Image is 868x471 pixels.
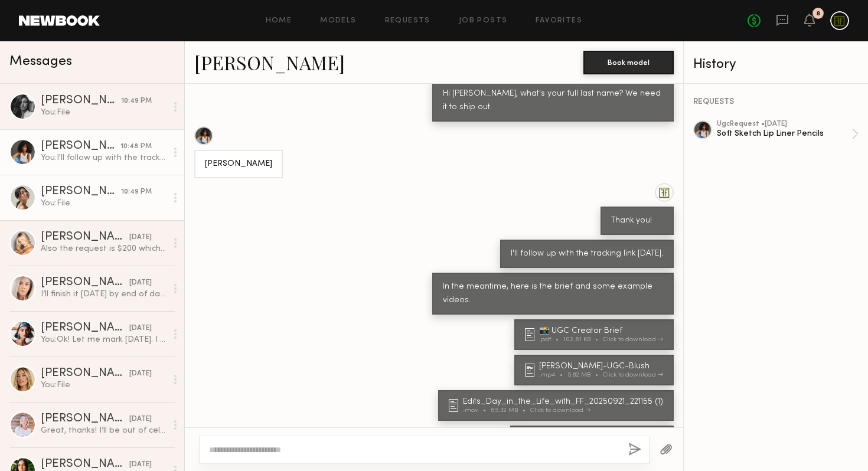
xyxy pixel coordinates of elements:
div: 10:49 PM [121,187,152,198]
button: Book model [583,51,674,74]
div: [PERSON_NAME] [41,140,120,152]
div: [PERSON_NAME]-UGC-Blush [539,362,667,371]
div: Soft Sketch Lip Liner Pencils [717,128,851,139]
div: You: I'll follow up with the tracking link [DATE]. [41,152,167,163]
a: Book model [583,57,674,67]
div: I'll follow up with the tracking link [DATE]. [511,247,663,261]
a: Favorites [536,17,582,25]
div: [DATE] [129,368,152,380]
div: History [693,58,859,71]
div: 102.61 KB [563,336,603,343]
div: .mp4 [539,372,567,378]
span: Messages [9,55,72,68]
div: 10:49 PM [121,96,152,107]
a: Job Posts [459,17,508,25]
div: [DATE] [129,459,152,470]
div: .pdf [539,336,563,343]
div: [PERSON_NAME] [205,158,272,171]
div: 5.82 MB [567,372,603,378]
div: Great, thanks! I’ll be out of cell service here and there but will check messages whenever I have... [41,425,167,436]
div: [PERSON_NAME] [41,231,129,243]
div: .mov [463,407,491,414]
div: [DATE] [129,232,152,243]
a: Requests [385,17,430,25]
a: Models [320,17,356,25]
div: Edits_Day_in_the_Life_with_FF_20250921_221155 (1) [463,398,667,406]
a: [PERSON_NAME] [194,50,345,75]
div: 10:48 PM [120,141,152,152]
div: [DATE] [129,277,152,289]
div: Click to download [530,407,590,414]
div: 65.32 MB [491,407,530,414]
div: Also the request is $200 which brought it down to $180 last time we did $280 so it’s $250 if that... [41,243,167,254]
div: You: File [41,107,167,118]
div: [PERSON_NAME] [41,186,121,198]
div: Click to download [603,372,663,378]
a: Edits_Day_in_the_Life_with_FF_20250921_221155 (1).mov65.32 MBClick to download [449,398,667,414]
div: [PERSON_NAME] [41,95,121,107]
div: Thank you! [611,214,663,228]
a: [PERSON_NAME]-UGC-Blush.mp45.82 MBClick to download [525,362,667,378]
a: ugcRequest •[DATE]Soft Sketch Lip Liner Pencils [717,120,859,148]
div: I’ll finish it [DATE] by end of day, thx! [41,289,167,300]
div: [PERSON_NAME] [41,322,129,334]
div: [DATE] [129,414,152,425]
div: You: Ok! Let me mark [DATE]. I will follow up once I chat with the marketing ads ppl. Probably ha... [41,334,167,345]
div: ugc Request • [DATE] [717,120,851,128]
div: REQUESTS [693,98,859,106]
div: 📸 UGC Creator Brief [539,327,667,335]
div: [PERSON_NAME] [41,459,129,470]
div: You: File [41,198,167,209]
div: [PERSON_NAME] [41,413,129,425]
div: [PERSON_NAME] [41,277,129,289]
a: 📸 UGC Creator Brief.pdf102.61 KBClick to download [525,327,667,343]
div: [DATE] [129,323,152,334]
div: Hi [PERSON_NAME], what's your full last name? We need it to ship out. [443,87,663,115]
div: You: File [41,380,167,391]
div: In the meantime, here is the brief and some example videos. [443,280,663,308]
div: 8 [816,11,820,17]
div: [PERSON_NAME] [41,368,129,380]
a: Home [266,17,292,25]
div: Click to download [603,336,663,343]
